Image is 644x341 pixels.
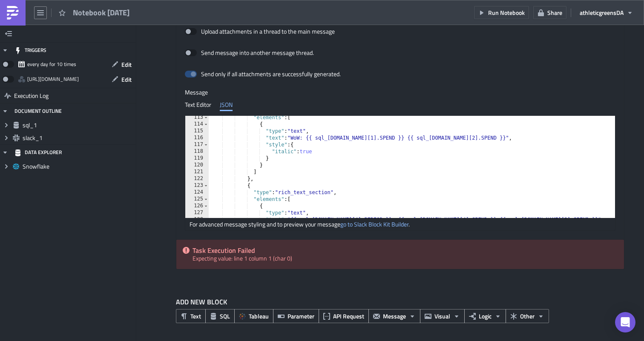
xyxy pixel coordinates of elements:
[249,312,269,321] span: Tableau
[185,155,209,162] div: 119
[185,203,209,209] div: 126
[533,6,566,19] button: Share
[368,309,420,323] button: Message
[185,216,209,223] div: 128
[185,175,209,182] div: 122
[190,312,201,321] span: Text
[185,89,615,96] label: Message
[121,60,132,69] span: Edit
[479,312,492,321] span: Logic
[185,121,209,128] div: 114
[185,218,615,230] div: For advanced message styling and to preview your message .
[185,141,209,148] div: 117
[201,70,341,78] div: Send only if all attachments are successfully generated.
[185,114,209,121] div: 113
[615,312,635,332] div: Open Intercom Messenger
[488,8,525,17] span: Run Notebook
[420,309,465,323] button: Visual
[107,58,136,71] button: Edit
[185,189,209,196] div: 124
[575,6,638,19] button: athleticgreensDA
[234,309,273,323] button: Tableau
[14,43,46,58] div: TRIGGERS
[506,309,549,323] button: Other
[220,98,233,111] div: JSON
[185,135,209,141] div: 116
[220,312,230,321] span: SQL
[185,162,209,169] div: 120
[14,103,62,119] div: DOCUMENT OUTLINE
[185,28,335,35] label: Upload attachments in a thread to the main message
[580,8,624,17] span: athleticgreens DA
[176,297,624,307] label: ADD NEW BLOCK
[464,309,506,323] button: Logic
[185,182,209,189] div: 123
[474,6,529,19] button: Run Notebook
[23,134,134,142] span: slack_1
[27,73,79,86] div: https://pushmetrics.io/api/v1/report/RelZ7bgoQW/webhook?token=112efbbdf22a4aa7a09f7bed78f551f6
[176,240,624,269] div: Expecting value: line 1 column 1 (char 0)
[185,148,209,155] div: 118
[176,309,206,323] button: Text
[185,169,209,175] div: 121
[185,98,211,111] div: Text Editor
[6,6,20,20] img: PushMetrics
[193,247,618,254] h5: Task Execution Failed
[23,121,134,129] span: sql_1
[273,309,319,323] button: Parameter
[121,75,132,84] span: Edit
[434,312,450,321] span: Visual
[520,312,535,321] span: Other
[333,312,364,321] span: API Request
[547,8,562,17] span: Share
[107,73,136,86] button: Edit
[14,145,62,160] div: DATA EXPLORER
[27,58,76,71] div: every day for 10 times
[73,8,130,17] span: Notebook [DATE]
[287,312,314,321] span: Parameter
[205,309,235,323] button: SQL
[185,196,209,203] div: 125
[185,49,315,57] label: Send message into another message thread.
[14,88,49,103] span: Execution Log
[23,163,134,170] span: Snowflake
[319,309,369,323] button: API Request
[185,209,209,216] div: 127
[383,312,406,321] span: Message
[340,220,408,229] a: go to Slack Block Kit Builder
[185,128,209,135] div: 115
